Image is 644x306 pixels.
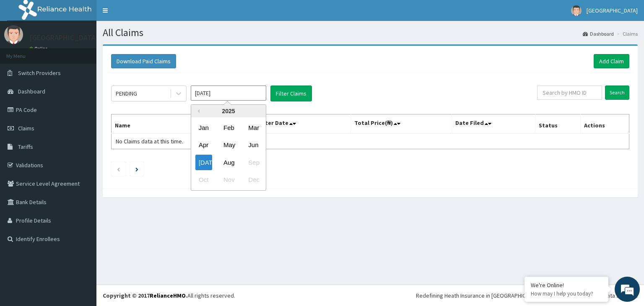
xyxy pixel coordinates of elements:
button: Download Paid Claims [111,54,176,68]
div: Choose March 2025 [245,120,262,135]
span: Dashboard [18,88,45,95]
h1: All Claims [103,27,638,38]
div: Choose January 2025 [195,120,212,135]
a: Add Claim [594,54,629,68]
span: [GEOGRAPHIC_DATA] [587,7,638,14]
li: Claims [615,30,638,37]
div: Choose August 2025 [220,155,237,170]
span: Tariffs [18,143,33,150]
span: Claims [18,124,34,132]
div: 2025 [191,105,266,117]
div: Choose April 2025 [195,137,212,153]
span: No Claims data at this time. [116,137,183,145]
footer: All rights reserved. [96,285,644,306]
input: Search by HMO ID [537,86,602,100]
p: How may I help you today? [531,290,602,297]
input: Select Month and Year [191,86,266,101]
div: Choose July 2025 [195,155,212,170]
div: PENDING [116,89,137,98]
a: Online [29,46,49,52]
div: Redefining Heath Insurance in [GEOGRAPHIC_DATA] using Telemedicine and Data Science! [416,291,638,300]
span: Switch Providers [18,69,61,77]
th: Status [535,114,580,134]
th: Total Price(₦) [351,114,452,134]
button: Filter Claims [270,86,312,101]
th: Date Filed [452,114,535,134]
img: User Image [4,25,23,44]
button: Previous Year [195,109,200,113]
th: Name [112,114,242,134]
div: Choose February 2025 [220,120,237,135]
strong: Copyright © 2017 . [103,292,187,299]
a: Dashboard [583,30,614,37]
div: We're Online! [531,281,602,289]
th: Actions [580,114,629,134]
a: RelianceHMO [150,292,186,299]
div: Choose June 2025 [245,137,262,153]
img: User Image [571,5,582,16]
a: Next page [135,165,138,173]
div: Choose May 2025 [220,137,237,153]
p: [GEOGRAPHIC_DATA] [29,34,99,41]
a: Previous page [117,165,120,173]
input: Search [605,86,629,100]
div: month 2025-07 [191,119,266,189]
